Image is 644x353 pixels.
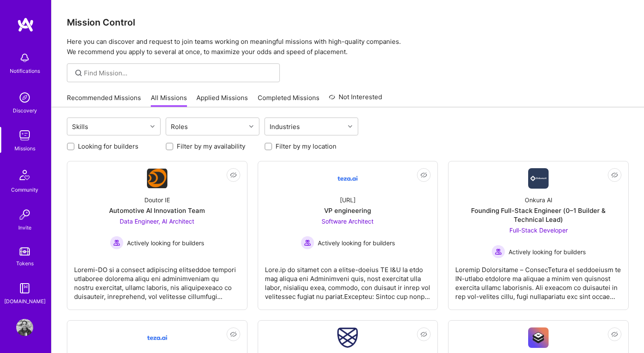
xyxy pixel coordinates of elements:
[16,127,33,144] img: teamwork
[14,319,35,336] a: User Avatar
[127,238,204,247] span: Actively looking for builders
[230,172,237,178] i: icon EyeClosed
[150,124,155,129] i: icon Chevron
[147,327,167,348] img: Company Logo
[322,218,374,225] span: Software Architect
[611,331,618,338] i: icon EyeClosed
[16,49,33,66] img: bell
[169,121,190,133] div: Roles
[84,69,273,77] input: Find Mission...
[67,17,629,28] h3: Mission Control
[177,142,245,151] label: Filter by my availability
[67,37,629,57] p: Here you can discover and request to join teams working on meaningful missions with high-quality ...
[74,258,240,301] div: Loremi-DO si a consect adipiscing elitseddoe tempori utlaboree dolorema aliqu eni adminimveniam q...
[16,89,33,106] img: discovery
[14,165,35,185] img: Community
[455,168,621,303] a: Company LogoOnkura AIFounding Full-Stack Engineer (0–1 Builder & Technical Lead)Full-Stack Develo...
[329,92,382,107] a: Not Interested
[70,121,90,133] div: Skills
[509,247,586,256] span: Actively looking for builders
[301,236,314,250] img: Actively looking for builders
[492,245,505,258] img: Actively looking for builders
[265,258,431,301] div: Lore.ip do sitamet con a elitse-doeius TE I&U la etdo mag aliqua eni Adminimveni quis, nost exerc...
[16,259,34,268] div: Tokens
[528,168,549,189] img: Company Logo
[151,93,187,107] a: All Missions
[337,168,358,189] img: Company Logo
[267,121,302,133] div: Industries
[420,331,427,338] i: icon EyeClosed
[340,195,356,204] div: [URL]
[11,185,38,194] div: Community
[324,206,371,215] div: VP engineering
[74,68,83,78] i: icon SearchGrey
[348,124,352,129] i: icon Chevron
[455,206,621,224] div: Founding Full-Stack Engineer (0–1 Builder & Technical Lead)
[455,258,621,301] div: Loremip Dolorsitame – ConsecTetura el seddoeiusm te IN-utlabo etdolore ma aliquae a minim ven qui...
[147,169,167,188] img: Company Logo
[258,93,319,107] a: Completed Missions
[18,223,32,232] div: Invite
[337,327,358,348] img: Company Logo
[20,247,30,255] img: tokens
[4,297,46,306] div: [DOMAIN_NAME]
[318,238,395,247] span: Actively looking for builders
[230,331,237,338] i: icon EyeClosed
[109,206,205,215] div: Automotive AI Innovation Team
[16,319,33,336] img: User Avatar
[16,280,33,297] img: guide book
[13,106,37,115] div: Discovery
[120,218,194,225] span: Data Engineer, AI Architect
[509,227,568,234] span: Full-Stack Developer
[10,66,40,75] div: Notifications
[144,195,170,204] div: Doutor IE
[17,17,34,32] img: logo
[196,93,248,107] a: Applied Missions
[74,168,240,303] a: Company LogoDoutor IEAutomotive AI Innovation TeamData Engineer, AI Architect Actively looking fo...
[420,172,427,178] i: icon EyeClosed
[276,142,336,151] label: Filter by my location
[67,93,141,107] a: Recommended Missions
[528,327,549,348] img: Company Logo
[525,195,552,204] div: Onkura AI
[249,124,253,129] i: icon Chevron
[110,236,124,250] img: Actively looking for builders
[78,142,138,151] label: Looking for builders
[265,168,431,303] a: Company Logo[URL]VP engineeringSoftware Architect Actively looking for buildersActively looking f...
[16,206,33,223] img: Invite
[611,172,618,178] i: icon EyeClosed
[14,144,35,153] div: Missions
